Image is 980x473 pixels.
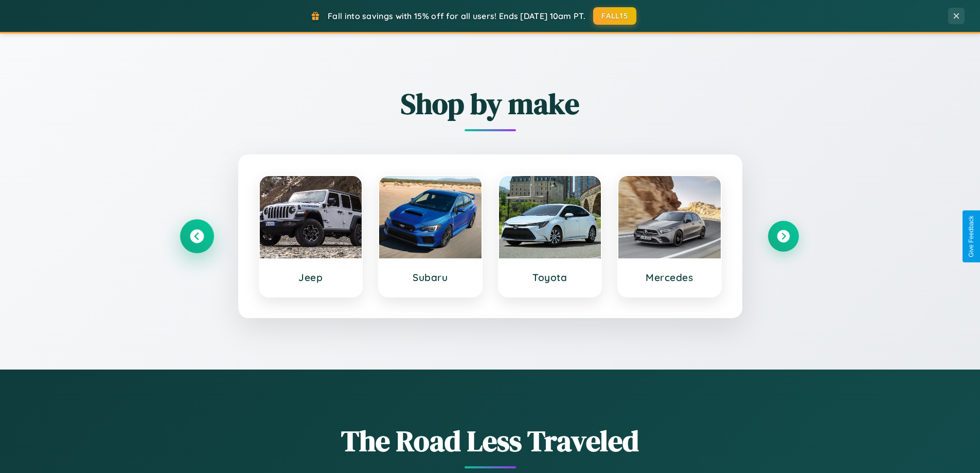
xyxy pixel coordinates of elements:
h3: Subaru [389,271,471,284]
span: Fall into savings with 15% off for all users! Ends [DATE] 10am PT. [328,11,585,21]
h3: Mercedes [629,271,710,284]
button: FALL15 [593,7,636,25]
div: Give Feedback [968,216,975,257]
h1: The Road Less Traveled [182,421,799,461]
h3: Jeep [270,271,352,284]
h3: Toyota [509,271,591,284]
h2: Shop by make [182,84,799,124]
